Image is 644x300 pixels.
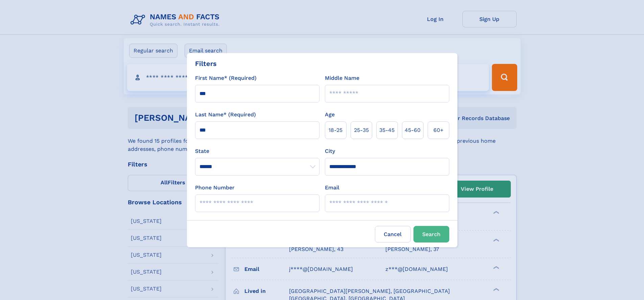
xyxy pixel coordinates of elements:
span: 35‑45 [379,126,395,134]
label: Cancel [375,226,411,243]
span: 18‑25 [329,126,342,134]
label: Email [325,184,339,192]
span: 60+ [433,126,444,134]
label: Phone Number [195,184,235,192]
label: First Name* (Required) [195,74,257,82]
label: Last Name* (Required) [195,111,256,119]
label: Age [325,111,335,119]
div: Filters [195,59,217,69]
span: 25‑35 [354,126,369,134]
label: City [325,147,335,155]
span: 45‑60 [405,126,421,134]
label: State [195,147,319,155]
label: Middle Name [325,74,359,82]
button: Search [413,226,449,243]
